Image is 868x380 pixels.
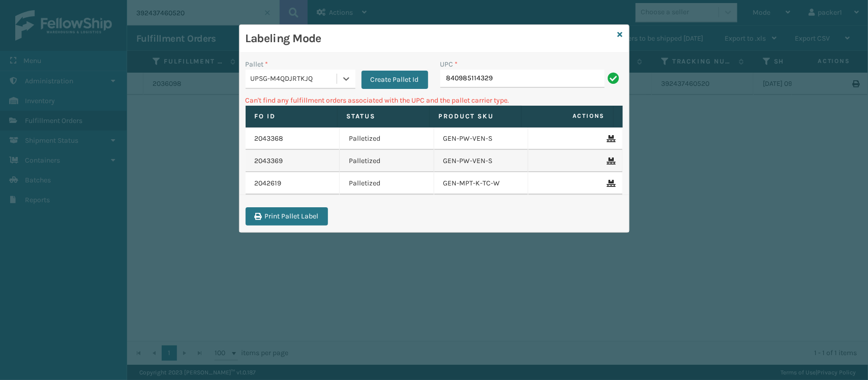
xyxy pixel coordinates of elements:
h3: Labeling Mode [246,31,614,46]
label: UPC [440,59,458,70]
i: Remove From Pallet [607,157,613,165]
i: Remove From Pallet [607,135,613,142]
a: 2043369 [255,156,283,166]
td: Palletized [340,128,434,150]
label: Pallet [246,59,268,70]
td: Palletized [340,172,434,195]
div: UPSG-M4QDJRTKJQ [251,74,338,84]
p: Can't find any fulfillment orders associated with the UPC and the pallet carrier type. [246,95,623,106]
button: Print Pallet Label [246,207,328,226]
label: Status [347,112,420,121]
span: Actions [525,108,611,124]
label: Product SKU [439,112,512,121]
td: Palletized [340,150,434,172]
label: Fo Id [255,112,328,121]
i: Remove From Pallet [607,180,613,187]
a: 2042619 [255,178,282,188]
button: Create Pallet Id [362,71,428,89]
a: 2043368 [255,134,284,144]
td: GEN-MPT-K-TC-W [434,172,529,195]
td: GEN-PW-VEN-S [434,128,529,150]
td: GEN-PW-VEN-S [434,150,529,172]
